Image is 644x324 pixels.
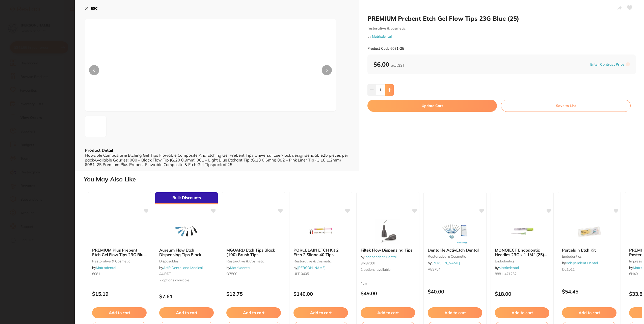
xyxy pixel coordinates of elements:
[372,34,392,38] a: Matrixdental
[495,291,549,297] p: $18.00
[562,248,616,252] b: Porcelain Etch Kit
[91,6,98,11] b: ESC
[226,307,281,318] button: Add to cart
[293,272,348,276] small: ULT-0405
[626,62,630,66] label: i
[428,248,482,252] b: Dentalife ActivEtch Dental
[373,61,405,68] b: $6.00
[428,289,482,294] p: $40.00
[495,248,549,257] b: MONOJECT Endodontic Needles 23G x 1 1/4" (25) Sterile -While Stocks Last
[226,272,281,276] small: O7500
[506,219,539,244] img: MONOJECT Endodontic Needles 23G x 1 1/4" (25) Sterile -While Stocks Last
[159,293,214,299] p: $7.61
[367,35,636,38] small: by
[293,248,348,257] b: PORCELAIN ETCH Kit 2 Etch 2 Silane 40 Tips
[361,261,415,265] small: 3M3700T
[293,291,348,297] p: $140.00
[361,290,415,296] p: $49.00
[159,265,203,270] span: by
[364,255,396,259] a: Independent Dental
[293,259,348,263] small: restorative & cosmetic
[367,46,404,51] small: Product Code: 6081-25
[159,272,214,276] small: AURDT
[367,26,636,31] small: restorative & cosmetic
[87,124,91,128] img: XzMwMHgzMDAuanBn
[293,307,348,318] button: Add to cart
[361,307,415,318] button: Add to cart
[159,259,214,263] small: disposables
[226,291,281,297] p: $12.75
[495,259,549,263] small: endodontics
[428,254,482,258] small: restorative & cosmetic
[499,265,519,270] a: Matrixdental
[103,219,136,244] img: PREMIUM Plus Prebent Etch Gel Flow Tips 23G Blue (100)
[92,259,147,263] small: restorative & cosmetic
[237,219,270,244] img: MGUARD Etch Tips Black (100) Brush Tips
[495,307,549,318] button: Add to cart
[428,261,460,265] span: by
[92,248,147,257] b: PREMIUM Plus Prebent Etch Gel Flow Tips 23G Blue (100)
[367,15,636,22] h2: PREMIUM Prebent Etch Gel Flow Tips 23G Blue (25)
[159,278,214,283] span: 2 options available
[562,307,616,318] button: Add to cart
[92,291,147,297] p: $15.19
[501,100,631,112] button: Save to List
[226,265,250,270] span: by
[495,272,549,276] small: 8881-471232
[226,248,281,257] b: MGUARD Etch Tips Black (100) Brush Tips
[92,272,147,276] small: 6081
[84,176,642,183] h2: You May Also Like
[361,282,367,285] span: from
[85,4,98,13] button: ESC
[495,265,519,270] span: by
[92,265,116,270] span: by
[428,267,482,271] small: AE3754
[135,32,286,111] img: XzMwMHgzMDAuanBn
[562,289,616,294] p: $54.45
[155,192,218,204] div: Bulk Discounts
[562,254,616,258] small: endodontics
[367,100,497,112] button: Update Cart
[361,255,396,259] span: by
[361,248,415,252] b: Filtek Flow Dispensing Tips
[391,63,405,68] span: excl. GST
[159,307,214,318] button: Add to cart
[562,261,598,265] span: by
[562,267,616,271] small: DL1511
[293,265,326,270] span: by
[439,219,471,244] img: Dentalife ActivEtch Dental
[85,148,113,153] b: Product Detail
[170,219,203,244] img: Aureum Flow Etch Dispensing Tips Black
[432,261,460,265] a: [PERSON_NAME]
[226,259,281,263] small: restorative & cosmetic
[297,265,326,270] a: [PERSON_NAME]
[92,307,147,318] button: Add to cart
[159,248,214,257] b: Aureum Flow Etch Dispensing Tips Black
[230,265,250,270] a: Matrixdental
[589,62,626,67] button: Enter Contract Price
[96,265,116,270] a: Matrixdental
[371,219,404,244] img: Filtek Flow Dispensing Tips
[573,219,606,244] img: Porcelain Etch Kit
[85,153,349,167] div: Flowable Composite & Etching Gel Tips Flowable Composite And Etching Gel Prebent Tips Universal L...
[304,219,337,244] img: PORCELAIN ETCH Kit 2 Etch 2 Silane 40 Tips
[163,265,203,270] a: AHP Dental and Medical
[566,261,598,265] a: Independent Dental
[428,307,482,318] button: Add to cart
[361,267,415,272] span: 1 options available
